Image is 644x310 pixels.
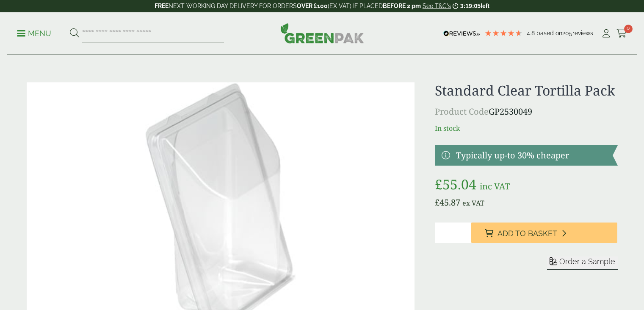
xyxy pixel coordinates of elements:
h1: Standard Clear Tortilla Pack [435,82,617,99]
span: 3:19:05 [460,3,481,9]
bdi: 55.04 [435,175,476,193]
span: 0 [624,25,633,33]
span: 4.8 [527,30,536,37]
span: £ [435,197,439,208]
p: GP2530049 [435,105,617,118]
span: 205 [562,30,572,37]
button: Add to Basket [471,223,617,243]
span: £ [435,175,442,193]
div: 4.79 Stars [484,29,522,37]
bdi: 45.87 [435,197,460,208]
p: Menu [17,28,51,39]
span: reviews [572,30,593,37]
img: GreenPak Supplies [280,23,364,43]
a: See T&C's [423,3,451,9]
a: Menu [17,28,51,37]
button: Order a Sample [547,256,618,270]
i: Cart [616,29,627,38]
span: Add to Basket [498,229,557,238]
img: REVIEWS.io [443,31,480,37]
p: In stock [435,123,617,133]
span: Product Code [435,106,489,117]
strong: BEFORE 2 pm [383,3,421,9]
span: left [481,3,489,9]
span: ex VAT [462,198,484,208]
span: Order a Sample [559,257,615,266]
i: My Account [601,29,611,38]
span: inc VAT [480,180,510,192]
strong: OVER £100 [297,3,328,9]
a: 0 [616,27,627,40]
span: Based on [536,30,562,37]
strong: FREE [155,3,169,9]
